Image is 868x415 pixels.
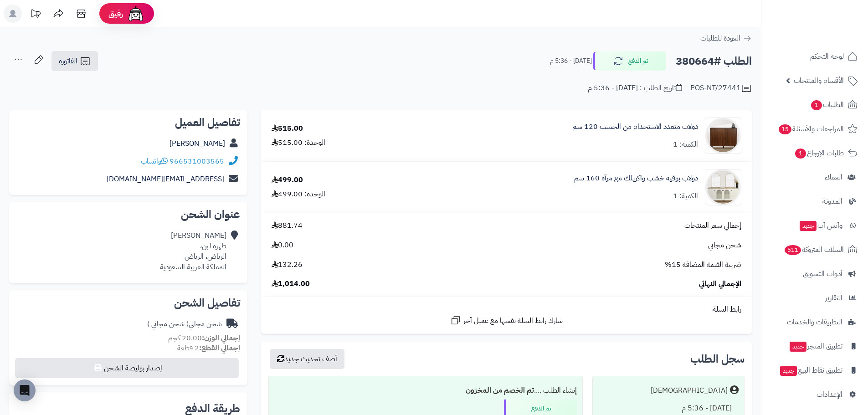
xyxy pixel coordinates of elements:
a: السلات المتروكة511 [767,239,863,261]
a: التقارير [767,287,863,309]
button: تم الدفع [593,51,666,71]
a: طلبات الإرجاع1 [767,142,863,164]
span: ( شحن مجاني ) [147,318,189,329]
span: وآتس آب [799,219,842,232]
div: [DEMOGRAPHIC_DATA] [651,385,728,396]
div: إنشاء الطلب .... [274,382,576,400]
button: أضف تحديث جديد [270,349,344,369]
strong: إجمالي الوزن: [202,333,240,343]
a: أدوات التسويق [767,263,863,285]
span: الطلبات [810,98,844,111]
a: وآتس آبجديد [767,215,863,236]
a: [PERSON_NAME] [169,138,225,149]
a: الإعدادات [767,384,863,405]
div: 515.00 [272,123,303,134]
span: الأقسام والمنتجات [794,74,844,87]
small: 2 قطعة [177,343,240,354]
a: الطلبات1 [767,94,863,116]
span: المدونة [822,195,842,208]
div: الوحدة: 499.00 [272,189,325,200]
span: 881.74 [272,220,303,231]
a: التطبيقات والخدمات [767,311,863,333]
img: 1757932228-1-90x90.jpg [705,169,741,205]
div: الكمية: 1 [673,191,698,201]
span: ضريبة القيمة المضافة 15% [665,260,741,270]
span: شارك رابط السلة نفسها مع عميل آخر [463,316,563,326]
div: Open Intercom Messenger [14,379,36,401]
span: 132.26 [272,260,303,270]
a: المراجعات والأسئلة15 [767,118,863,140]
span: جديد [790,342,806,352]
span: أدوات التسويق [803,267,842,280]
b: تم الخصم من المخزون [466,385,534,396]
h2: تفاصيل العميل [16,117,240,128]
a: تطبيق نقاط البيعجديد [767,359,863,381]
small: 20.00 كجم [168,333,240,343]
a: الفاتورة [51,51,98,71]
a: واتساب [141,156,168,167]
span: جديد [780,366,797,376]
div: [PERSON_NAME] ظهرة لبن، الرياض، الرياض المملكة العربية السعودية [160,231,226,272]
span: الفاتورة [59,56,77,67]
a: شارك رابط السلة نفسها مع عميل آخر [450,315,563,326]
div: رابط السلة [265,304,748,315]
button: إصدار بوليصة الشحن [15,358,239,378]
div: تاريخ الطلب : [DATE] - 5:36 م [588,83,682,93]
span: 15 [779,124,792,135]
a: لوحة التحكم [767,46,863,67]
small: [DATE] - 5:36 م [550,56,592,66]
span: 0.00 [272,240,293,251]
img: 1752129109-1-90x90.jpg [705,118,741,154]
span: الإجمالي النهائي [699,279,741,289]
span: الإعدادات [817,388,842,401]
a: دولاب متعدد الاستخدام من الخشب 120 سم [572,122,698,132]
strong: إجمالي القطع: [199,343,240,354]
h2: طريقة الدفع [185,403,240,414]
span: رفيق [108,8,123,19]
a: [EMAIL_ADDRESS][DOMAIN_NAME] [107,174,224,184]
span: العملاء [825,171,842,184]
div: شحن مجاني [147,319,222,329]
div: 499.00 [272,175,303,185]
div: الكمية: 1 [673,139,698,150]
div: الوحدة: 515.00 [272,138,325,148]
img: logo-2.png [806,20,859,40]
span: تطبيق المتجر [789,340,842,353]
a: 966531003565 [169,156,224,167]
span: السلات المتروكة [784,243,844,256]
a: العودة للطلبات [700,33,752,44]
a: دولاب بوفيه خشب واكريلك مع مرآة 160 سم [574,173,698,184]
span: لوحة التحكم [810,50,844,63]
span: جديد [800,221,817,231]
img: ai-face.png [127,5,145,23]
span: 1 [795,149,806,159]
span: شحن مجاني [708,240,741,251]
span: العودة للطلبات [700,33,740,44]
span: التقارير [825,292,842,304]
span: 511 [784,245,801,256]
span: تطبيق نقاط البيع [779,364,842,377]
a: العملاء [767,166,863,188]
span: طلبات الإرجاع [794,147,844,159]
h2: الطلب #380664 [676,52,752,71]
a: تطبيق المتجرجديد [767,335,863,357]
span: المراجعات والأسئلة [778,123,844,135]
span: إجمالي سعر المنتجات [684,220,741,231]
span: التطبيقات والخدمات [787,316,842,328]
h2: عنوان الشحن [16,209,240,220]
span: 1 [811,100,822,111]
a: تحديثات المنصة [24,5,47,25]
h3: سجل الطلب [690,354,745,364]
h2: تفاصيل الشحن [16,297,240,308]
a: المدونة [767,190,863,212]
div: POS-NT/27441 [690,83,752,94]
span: 1,014.00 [272,279,310,289]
